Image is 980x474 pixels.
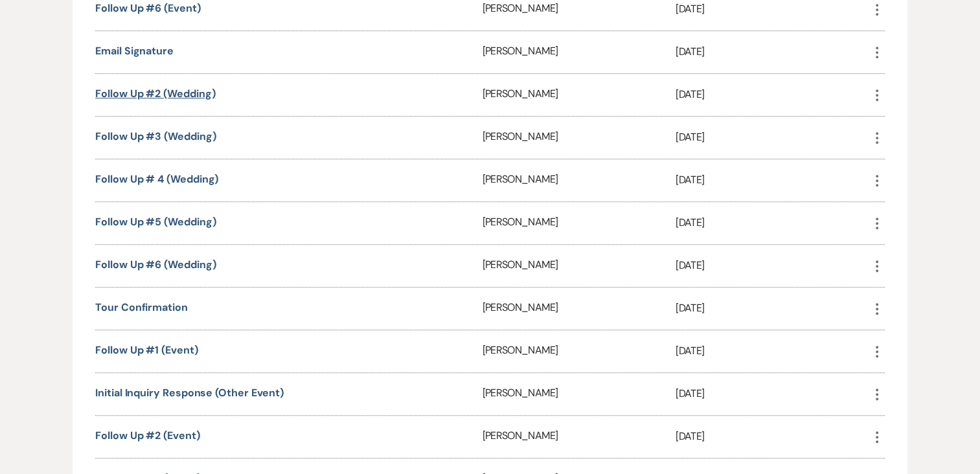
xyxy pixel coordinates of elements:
a: Follow up #6 (event) [95,1,200,15]
a: Follow up #6 (wedding) [95,258,216,271]
div: [PERSON_NAME] [483,159,676,201]
a: Follow Up #1 (event) [95,343,198,357]
p: [DATE] [676,43,869,60]
div: [PERSON_NAME] [483,31,676,73]
p: [DATE] [676,385,869,402]
a: Follow Up # 4 (wedding) [95,172,218,186]
p: [DATE] [676,343,869,359]
div: [PERSON_NAME] [483,330,676,372]
a: Initial Inquiry Response (other event) [95,386,284,400]
a: Tour confirmation [95,300,188,314]
p: [DATE] [676,86,869,103]
a: follow up #2 (wedding) [95,87,215,100]
a: Follow up #3 (wedding) [95,130,216,143]
div: [PERSON_NAME] [483,245,676,287]
a: follow up #5 (wedding) [95,215,216,229]
a: Follow up #2 (event) [95,429,199,442]
div: [PERSON_NAME] [483,373,676,415]
p: [DATE] [676,172,869,188]
a: Email Signature [95,44,174,58]
p: [DATE] [676,129,869,146]
p: [DATE] [676,300,869,317]
div: [PERSON_NAME] [483,416,676,458]
div: [PERSON_NAME] [483,288,676,330]
p: [DATE] [676,214,869,231]
div: [PERSON_NAME] [483,74,676,116]
div: [PERSON_NAME] [483,117,676,159]
p: [DATE] [676,257,869,274]
div: [PERSON_NAME] [483,202,676,244]
p: [DATE] [676,1,869,17]
p: [DATE] [676,428,869,445]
